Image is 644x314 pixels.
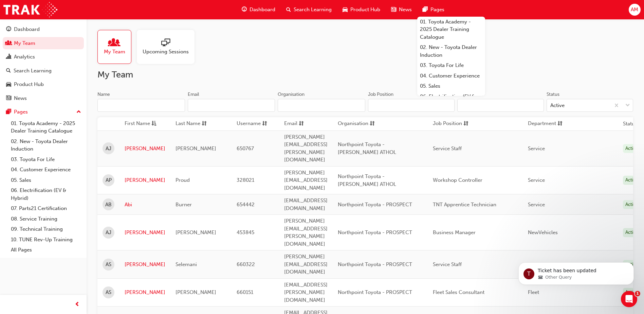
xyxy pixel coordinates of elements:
a: [PERSON_NAME] [125,229,165,237]
a: 02. New - Toyota Dealer Induction [8,136,84,154]
span: sorting-icon [557,120,563,128]
span: AB [105,201,112,209]
a: 05. Sales [417,81,485,91]
span: Service [528,145,545,152]
a: 06. Electrification (EV & Hybrid) [8,185,84,203]
span: car-icon [343,5,348,14]
a: 08. Service Training [8,214,84,224]
a: Abi [125,201,165,209]
span: prev-icon [75,300,80,309]
span: Department [528,120,556,128]
span: Service [528,202,545,208]
a: 01. Toyota Academy - 2025 Dealer Training Catalogue [417,17,485,42]
span: guage-icon [6,27,11,33]
button: Last Namesorting-icon [176,120,213,128]
span: [PERSON_NAME][EMAIL_ADDRESS][DOMAIN_NAME] [284,170,328,191]
input: Name [97,99,185,112]
div: Active [550,102,565,109]
span: Username [237,120,261,128]
span: pages-icon [6,109,11,115]
div: Pages [14,108,28,116]
button: Departmentsorting-icon [528,120,565,128]
span: sorting-icon [262,120,267,128]
iframe: Intercom notifications message [508,248,644,296]
a: Analytics [3,51,84,63]
img: Trak [3,2,57,17]
div: Email [188,91,199,98]
h2: My Team [97,69,633,80]
div: Active [623,144,641,153]
a: All Pages [8,245,84,255]
span: [EMAIL_ADDRESS][DOMAIN_NAME] [284,197,328,211]
span: AS [106,261,111,268]
span: NewVehicles [528,229,558,235]
span: 660151 [237,289,253,295]
span: news-icon [6,95,11,102]
span: Fleet Sales Consultant [433,289,484,295]
span: Northpoint Toyota - PROSPECT [338,229,412,235]
input: Email [188,99,275,112]
span: news-icon [391,5,396,14]
span: Northpoint Toyota - PROSPECT [338,202,412,208]
a: Upcoming Sessions [137,30,200,64]
a: Search Learning [3,65,84,77]
span: search-icon [6,68,11,74]
div: Analytics [14,53,35,61]
div: Product Hub [14,81,44,88]
button: Pages [3,106,84,118]
span: pages-icon [423,5,428,14]
span: Selemani [176,261,197,267]
span: sorting-icon [463,120,468,128]
a: 04. Customer Experience [417,71,485,81]
span: 650767 [237,145,254,152]
span: Organisation [338,120,368,128]
span: Burner [176,202,192,208]
span: Email [284,120,297,128]
span: Service Staff [433,145,462,152]
input: Organisation [278,99,365,112]
span: [PERSON_NAME][EMAIL_ADDRESS][DOMAIN_NAME] [284,254,328,275]
span: Search Learning [294,6,332,14]
div: Organisation [278,91,305,98]
span: Proud [176,177,190,183]
input: Department [457,99,544,112]
span: chart-icon [6,54,11,60]
span: Business Manager [433,229,476,235]
span: Workshop Controller [433,177,482,183]
button: First Nameasc-icon [125,120,162,128]
div: Active [623,228,641,237]
a: My Team [3,37,84,50]
a: 04. Customer Experience [8,164,84,175]
div: Active [623,200,641,209]
span: AJ [106,145,111,153]
a: 10. TUNE Rev-Up Training [8,234,84,245]
span: up-icon [76,108,81,117]
span: down-icon [625,101,630,110]
span: AS [106,289,111,296]
span: News [399,6,412,14]
span: AP [106,176,112,184]
div: Active [623,176,641,185]
span: My Team [104,48,125,56]
span: 1 [635,291,640,296]
span: TNT Apprentice Technician [433,202,496,208]
span: Job Position [433,120,462,128]
span: Northpoint Toyota - PROSPECT [338,261,412,267]
a: [PERSON_NAME] [125,289,165,296]
a: My Team [97,30,137,64]
span: people-icon [6,40,11,47]
button: DashboardMy TeamAnalyticsSearch LearningProduct HubNews [3,22,84,106]
span: First Name [125,120,150,128]
span: Last Name [176,120,200,128]
span: 453845 [237,229,254,235]
span: [PERSON_NAME][EMAIL_ADDRESS][PERSON_NAME][DOMAIN_NAME] [284,218,328,247]
button: Organisationsorting-icon [338,120,375,128]
span: [EMAIL_ADDRESS][PERSON_NAME][DOMAIN_NAME] [284,282,328,303]
span: [PERSON_NAME] [176,145,216,152]
span: sorting-icon [370,120,375,128]
a: 02. New - Toyota Dealer Induction [417,42,485,60]
span: asc-icon [151,120,157,128]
